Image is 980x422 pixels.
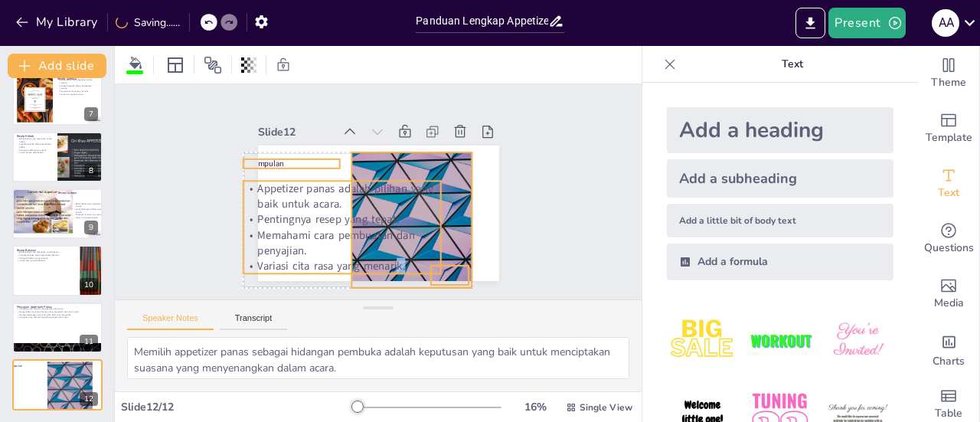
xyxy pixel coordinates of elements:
[57,90,98,93] p: Penyajian samosa yang menarik.
[17,133,53,138] p: Resep Kebab
[57,93,98,97] p: Variasi isian pada samosa.
[17,308,98,311] p: Penyajian yang menarik meningkatkan daya tarik.
[17,250,76,254] p: Bahan-bahan yang diperlukan untuk bakwan.
[80,392,98,406] div: 12
[17,305,98,309] p: Penyajian Appetizer Panas
[822,305,893,376] img: 3.jpeg
[918,211,979,267] div: Get real-time input from your audience
[918,46,979,101] div: Change the overall theme
[7,364,43,368] p: Kesimpulan
[12,74,103,125] div: 7
[918,156,979,211] div: Add text boxes
[17,247,76,252] p: Resep Bakwan
[795,8,825,38] button: Export to PowerPoint
[58,191,94,195] p: Resep Lumpia
[243,158,339,169] p: Kesimpulan
[84,107,98,121] div: 7
[57,85,98,90] p: Langkah-langkah dalam pembuatan samosa.
[204,56,222,74] span: Position
[243,212,441,227] p: Pentingnya resep yang tepat.
[258,125,334,139] div: Slide 12
[17,142,53,148] p: Langkah-langkah dalam pembuatan kebab.
[116,15,180,30] div: Saving......
[17,151,53,154] p: Variasi bumbu pada kebab.
[667,204,893,237] div: Add a little bit of body text
[57,79,98,84] p: Bahan-bahan yang diperlukan untuk samosa.
[932,9,959,37] div: A A
[243,258,441,273] p: Variasi cita rasa yang menarik.
[121,400,354,414] div: Slide 12 / 12
[12,303,103,353] div: https://cdn.sendsteps.com/images/logo/sendsteps_logo_white.pnghttps://cdn.sendsteps.com/images/lo...
[73,216,109,219] p: Variasi isian pada lumpia.
[17,149,53,152] p: Penyajian kebab yang menarik.
[163,53,188,77] div: Layout
[918,322,979,377] div: Add charts and graphs
[80,335,98,348] div: 11
[127,313,214,330] button: Speaker Notes
[17,257,76,260] p: Penyajian bakwan yang menarik.
[17,259,76,262] p: Variasi sayuran pada bakwan.
[12,132,103,182] div: https://cdn.sendsteps.com/images/logo/sendsteps_logo_white.pnghttps://cdn.sendsteps.com/images/lo...
[932,8,959,38] button: A A
[17,310,98,313] p: Menggunakan saus atau hiasan untuk menambah daya tarik visual.
[828,8,905,38] button: Present
[127,337,629,379] textarea: Memilih appetizer panas sebagai hidangan pembuka adalah keputusan yang baik untuk menciptakan sua...
[938,185,959,201] span: Text
[11,10,104,34] button: My Library
[84,164,98,178] div: 8
[80,278,98,292] div: 10
[918,101,979,156] div: Add ready made slides
[517,400,554,414] div: 16 %
[12,188,103,239] div: https://cdn.sendsteps.com/images/logo/sendsteps_logo_white.pnghttps://cdn.sendsteps.com/images/lo...
[667,244,893,280] div: Add a formula
[667,107,893,153] div: Add a heading
[918,267,979,322] div: Add images, graphics, shapes or video
[220,313,288,330] button: Transcript
[243,181,441,211] p: Appetizer panas adalah pilihan yang baik untuk acara.
[17,254,76,257] p: Langkah-langkah dalam pembuatan bakwan.
[17,316,98,319] p: Penyajian yang baik meningkatkan pengalaman makan.
[667,159,893,198] div: Add a subheading
[580,401,632,414] span: Single View
[12,359,103,410] div: https://cdn.sendsteps.com/images/logo/sendsteps_logo_white.pnghttps://cdn.sendsteps.com/images/lo...
[12,245,103,296] div: https://cdn.sendsteps.com/images/logo/sendsteps_logo_white.pnghttps://cdn.sendsteps.com/images/lo...
[416,10,547,32] input: Insert title
[124,57,147,73] div: Background color
[744,305,815,376] img: 2.jpeg
[933,353,965,370] span: Charts
[17,313,98,316] p: Mempertimbangkan warna dan tata letak saat menyajikan.
[667,305,738,376] img: 1.jpeg
[935,405,962,422] span: Table
[924,240,974,257] span: Questions
[931,74,966,91] span: Theme
[73,214,109,217] p: Penyajian lumpia yang menarik.
[934,295,964,312] span: Media
[17,137,53,142] p: Bahan-bahan yang diperlukan untuk kebab.
[682,46,903,83] p: Text
[84,221,98,234] div: 9
[926,129,972,146] span: Template
[243,227,441,258] p: Memahami cara pembuatan dan penyajian.
[8,54,106,78] button: Add slide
